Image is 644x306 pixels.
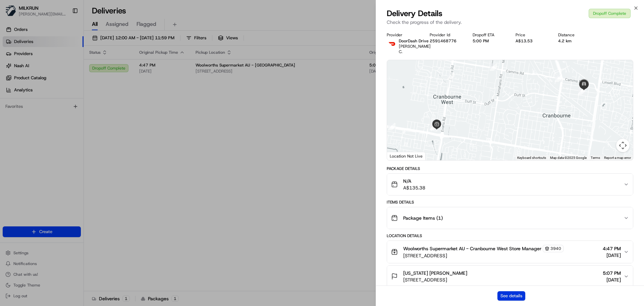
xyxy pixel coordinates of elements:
[578,87,585,95] div: 8
[403,245,541,252] span: Woolworths Supermarket AU - Cranbourne West Store Manager
[558,38,590,44] div: 4.2 km
[403,215,443,221] span: Package Items ( 1 )
[473,38,505,44] div: 5:00 PM
[387,200,633,205] div: Items Details
[399,38,429,44] span: DoorDash Drive
[516,38,548,44] div: A$13.53
[387,32,419,38] div: Provider
[387,166,633,171] div: Package Details
[388,123,395,130] div: 1
[403,276,467,283] span: [STREET_ADDRESS]
[603,276,621,283] span: [DATE]
[403,178,425,184] span: N/A
[517,156,546,160] button: Keyboard shortcuts
[447,73,454,80] div: 5
[389,151,411,160] img: Google
[430,38,457,44] button: 2591468776
[403,270,467,276] span: [US_STATE] [PERSON_NAME]
[497,291,525,301] button: See details
[616,139,630,152] button: Map camera controls
[603,245,621,252] span: 4:47 PM
[387,207,633,229] button: Package Items (1)
[603,270,621,276] span: 5:07 PM
[387,174,633,195] button: N/AA$135.38
[403,252,563,259] span: [STREET_ADDRESS]
[430,123,437,130] div: 3
[387,233,633,238] div: Location Details
[399,44,431,54] span: [PERSON_NAME] C.
[591,156,600,160] a: Terms (opens in new tab)
[387,266,633,287] button: [US_STATE] [PERSON_NAME][STREET_ADDRESS]5:07 PM[DATE]
[550,156,587,160] span: Map data ©2025 Google
[389,151,411,160] a: Open this area in Google Maps (opens a new window)
[550,246,561,251] span: 3940
[403,184,425,191] span: A$135.38
[430,123,437,130] div: 4
[430,32,462,38] div: Provider Id
[555,75,562,82] div: 7
[387,8,442,19] span: Delivery Details
[490,63,497,71] div: 6
[558,32,590,38] div: Distance
[387,19,633,26] p: Check the progress of the delivery.
[516,32,548,38] div: Price
[387,152,426,160] div: Location Not Live
[387,38,397,49] img: doordash_logo_v2.png
[387,241,633,263] button: Woolworths Supermarket AU - Cranbourne West Store Manager3940[STREET_ADDRESS]4:47 PM[DATE]
[473,32,505,38] div: Dropoff ETA
[604,156,631,160] a: Report a map error
[603,252,621,259] span: [DATE]
[430,122,438,130] div: 2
